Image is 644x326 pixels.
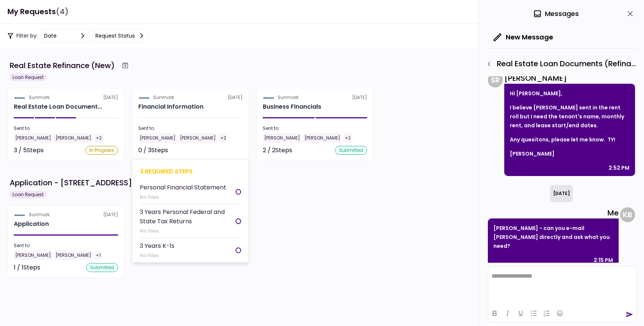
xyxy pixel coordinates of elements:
button: Italic [501,308,514,319]
div: [PERSON_NAME] [179,133,217,143]
p: [PERSON_NAME] - can you e-mail [PERSON_NAME] directly and ask what you need? [493,224,613,250]
div: Messages [533,8,579,19]
h2: Financial Information [138,102,203,111]
button: New Message [488,28,559,47]
div: Sunmark [29,94,50,101]
div: +2 [94,133,103,143]
button: Underline [514,308,527,319]
div: Sent to: [14,242,118,249]
div: 3 Years K-1s [140,241,174,250]
div: Loan Request [10,191,47,198]
div: 3 / 5 Steps [14,146,44,155]
div: submitted [86,263,118,272]
img: Partner logo [263,94,275,101]
div: Personal Financial Statement [140,183,226,192]
div: Sunmark [153,94,174,101]
h2: Business Financials [263,102,321,111]
button: Bold [488,308,501,319]
div: K B [620,207,635,222]
div: 2:52 PM [609,163,629,172]
div: 3 required steps [140,167,241,176]
div: +1 [94,250,102,260]
p: [PERSON_NAME] [510,149,629,158]
button: Bullet list [527,308,540,319]
div: Real Estate Loan Documents (Refinance) - Rent Roll and Property Cashflow [483,58,637,70]
div: No Files [140,194,226,201]
div: Sunmark [29,211,50,218]
div: [DATE] [550,185,573,202]
div: Sent to: [14,125,118,132]
div: [PERSON_NAME] [14,133,53,143]
div: [PERSON_NAME] [504,73,635,84]
div: Application - [STREET_ADDRESS] Application [10,177,176,188]
div: [PERSON_NAME] [138,133,177,143]
div: Sent to: [263,125,367,132]
span: (4) [56,4,69,19]
iframe: Rich Text Area [488,267,636,304]
button: Numbered list [540,308,553,319]
div: +2 [343,133,352,143]
div: [PERSON_NAME] [303,133,342,143]
h2: Application [14,220,49,228]
div: date [44,32,57,40]
div: [PERSON_NAME] [263,133,302,143]
div: Real Estate Refinance (New) [10,60,115,71]
div: 2 / 2 Steps [263,146,292,155]
button: date [41,29,89,42]
button: send [626,311,633,318]
div: [PERSON_NAME] [54,250,93,260]
div: 3 Years Personal Federal and State Tax Returns [140,207,236,226]
h1: My Requests [7,4,69,19]
div: Loan Request [10,74,47,81]
p: Hi [PERSON_NAME], [510,89,629,98]
button: close [624,7,637,20]
button: Archive workflow [119,59,132,72]
img: Partner logo [14,211,26,218]
div: [DATE] [138,94,243,101]
div: [PERSON_NAME] [54,133,93,143]
div: [DATE] [14,211,118,218]
div: [DATE] [14,94,118,101]
div: 0 / 3 Steps [138,146,168,155]
img: Partner logo [138,94,150,101]
div: +2 [219,133,228,143]
img: Partner logo [14,94,26,101]
div: submitted [335,146,367,155]
div: In Progress [85,146,118,155]
div: Not started [209,146,243,155]
button: Request status [92,29,148,42]
div: 2:15 PM [594,256,613,265]
div: Me [488,207,619,218]
div: Sunmark [278,94,299,101]
button: Emojis [553,308,566,319]
div: Real Estate Loan Documents (Refinance) [14,102,102,111]
div: [DATE] [263,94,367,101]
div: No Files [140,227,236,235]
p: I believe [PERSON_NAME] sent in the rent roll but I need the tenant's name, monthly rent, and lea... [510,103,629,130]
div: 1 / 1 Steps [14,263,40,272]
div: S R [488,73,503,87]
div: Filter by: [7,29,148,42]
p: Any quesitons, please let me know. TY! [510,135,629,144]
div: Sent to: [138,125,243,132]
div: [PERSON_NAME] [14,250,53,260]
div: No Files [140,252,174,259]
